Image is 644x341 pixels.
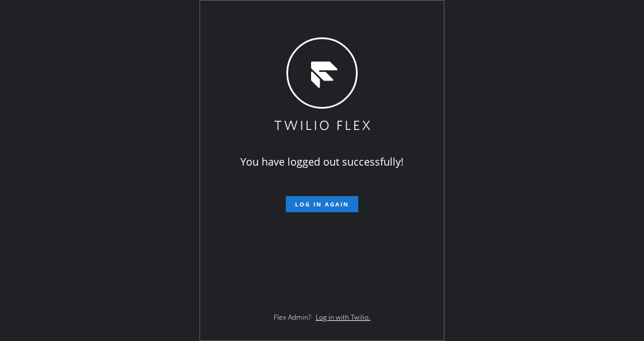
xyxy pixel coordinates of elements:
span: Log in again [295,200,349,208]
span: You have logged out successfully! [240,155,404,168]
a: Log in with Twilio. [316,312,370,322]
button: Log in again [286,196,358,212]
span: Flex Admin? [274,312,311,322]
